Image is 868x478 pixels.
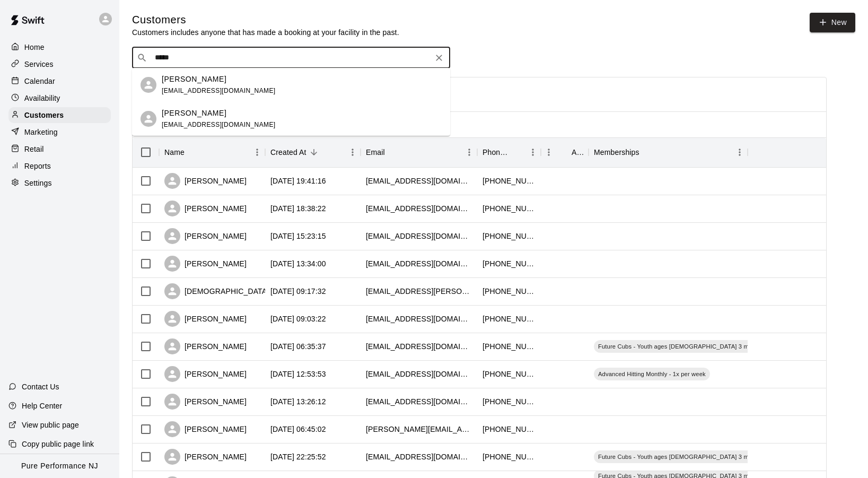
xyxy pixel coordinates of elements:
[164,394,247,410] div: [PERSON_NAME]
[162,121,276,128] span: [EMAIL_ADDRESS][DOMAIN_NAME]
[164,137,185,167] div: Name
[22,439,94,449] p: Copy public page link
[270,203,326,214] div: 2025-08-13 18:38:22
[8,124,111,140] a: Marketing
[24,161,51,171] p: Reports
[8,158,111,174] div: Reports
[366,231,472,241] div: leaho@verizon.net
[366,176,472,186] div: jodim224@hotmail.com
[24,76,55,86] p: Calendar
[594,453,800,461] span: Future Cubs - Youth ages [DEMOGRAPHIC_DATA] 3 month membership
[477,137,541,167] div: Phone Number
[510,145,525,160] button: Sort
[366,286,472,297] div: christian.sandy@corbion.com
[483,369,536,379] div: +19735683980
[483,451,536,462] div: +12016027088
[557,145,572,160] button: Sort
[483,286,536,297] div: +12014687461
[432,50,446,65] button: Clear
[164,421,247,437] div: [PERSON_NAME]
[366,341,472,352] div: bwilliamderosa@gmail.com
[483,137,510,167] div: Phone Number
[483,396,536,407] div: +12012134518
[24,110,64,120] p: Customers
[483,341,536,352] div: +12018736283
[164,449,247,465] div: [PERSON_NAME]
[594,368,710,380] div: Advanced Hitting Monthly - 1x per week
[24,178,52,188] p: Settings
[366,396,472,407] div: yanks143@gmail.com
[132,47,450,68] div: Search customers by name or email
[22,420,79,430] p: View public page
[270,396,326,407] div: 2025-08-01 13:26:12
[164,311,247,327] div: [PERSON_NAME]
[164,228,247,244] div: [PERSON_NAME]
[270,286,326,297] div: 2025-08-12 09:17:32
[483,231,536,241] div: +19734648256
[164,366,247,382] div: [PERSON_NAME]
[141,111,156,127] div: Marc Lewis
[594,137,639,167] div: Memberships
[8,56,111,72] a: Services
[589,137,748,167] div: Memberships
[132,13,399,27] h5: Customers
[24,144,44,154] p: Retail
[21,460,98,472] p: Pure Performance NJ
[270,258,326,269] div: 2025-08-12 13:34:00
[162,87,276,94] span: [EMAIL_ADDRESS][DOMAIN_NAME]
[24,127,58,137] p: Marketing
[164,173,247,189] div: [PERSON_NAME]
[8,141,111,157] a: Retail
[483,314,536,324] div: +19736992381
[270,137,306,167] div: Created At
[366,451,472,462] div: cyoung@stiacouture.com
[162,108,226,119] p: [PERSON_NAME]
[306,145,321,160] button: Sort
[8,175,111,191] a: Settings
[270,231,326,241] div: 2025-08-12 15:23:15
[461,144,477,160] button: Menu
[483,176,536,186] div: +19737683433
[270,369,326,379] div: 2025-08-04 12:53:53
[270,451,326,462] div: 2025-06-25 22:25:52
[366,314,472,324] div: grayeyes1149@gmail.com
[270,341,326,352] div: 2025-08-06 06:35:37
[22,401,62,411] p: Help Center
[732,144,748,160] button: Menu
[525,144,541,160] button: Menu
[541,144,557,160] button: Menu
[22,381,59,392] p: Contact Us
[541,137,589,167] div: Age
[483,203,536,214] div: +16096673717
[132,27,399,38] p: Customers includes anyone that has made a booking at your facility in the past.
[24,42,45,53] p: Home
[366,424,472,434] div: jason.rivera85@gmail.com
[185,145,199,160] button: Sort
[164,338,247,354] div: [PERSON_NAME]
[8,107,111,123] div: Customers
[366,258,472,269] div: hvarum80@gmail.com
[24,59,54,69] p: Services
[361,137,477,167] div: Email
[8,39,111,55] a: Home
[594,370,710,378] span: Advanced Hitting Monthly - 1x per week
[24,93,60,103] p: Availability
[141,77,156,93] div: David Lew
[639,145,654,160] button: Sort
[483,258,536,269] div: +19738680278
[162,74,226,85] p: [PERSON_NAME]
[345,144,361,160] button: Menu
[483,424,536,434] div: +12013960120
[594,340,800,353] div: Future Cubs - Youth ages [DEMOGRAPHIC_DATA] 3 month membership
[366,369,472,379] div: morahmeredith@gmail.com
[8,90,111,106] a: Availability
[8,73,111,89] div: Calendar
[810,13,855,32] a: New
[366,203,472,214] div: gentlespade@gmail.com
